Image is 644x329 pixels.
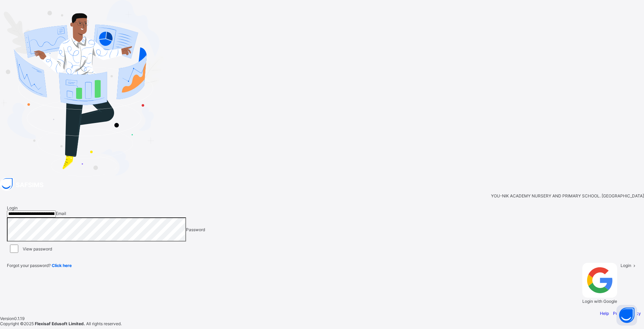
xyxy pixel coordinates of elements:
a: Help [600,311,609,316]
span: Forgot your password? [7,263,72,268]
span: Login with Google [582,299,617,304]
a: Privacy Policy [613,311,641,316]
span: Login [7,205,18,210]
img: google.396cfc9801f0270233282035f929180a.svg [582,263,617,298]
a: Click here [52,263,72,268]
span: Email [56,211,66,216]
span: Password [186,227,205,232]
button: Open asap [616,305,637,326]
span: Login [621,263,631,268]
span: YOU-NIK ACADEMY NURSERY AND PRIMARY SCHOOL. [GEOGRAPHIC_DATA] [491,193,644,198]
strong: Flexisaf Edusoft Limited. [35,321,85,326]
label: View password [23,246,52,251]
